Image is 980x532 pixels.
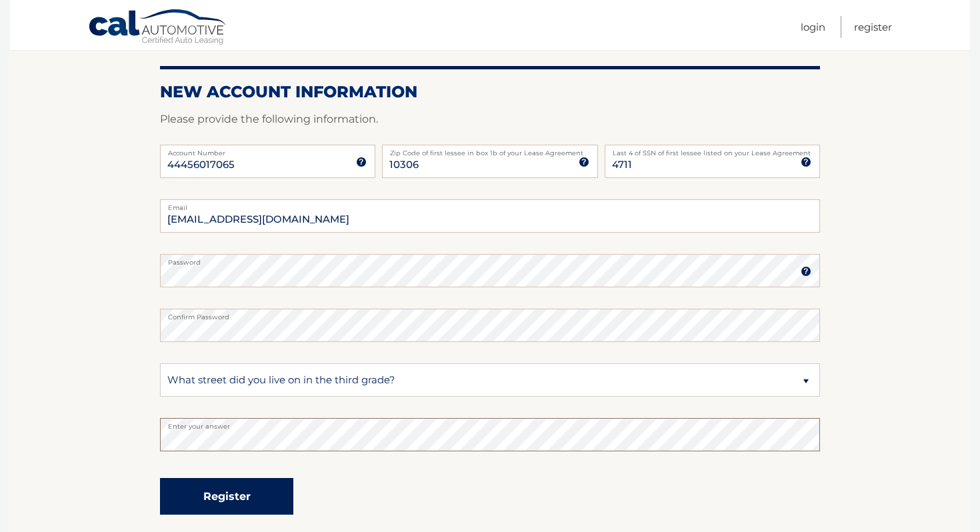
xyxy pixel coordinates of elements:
input: SSN or EIN (last 4 digits only) [605,145,820,178]
p: Please provide the following information. [160,110,820,129]
label: Password [160,254,820,265]
label: Zip Code of first lessee in box 1b of your Lease Agreement [382,145,597,155]
img: tooltip.svg [801,157,811,167]
label: Account Number [160,145,375,155]
label: Last 4 of SSN of first lessee listed on your Lease Agreement [605,145,820,155]
a: Cal Automotive [88,9,228,47]
label: Email [160,199,820,210]
input: Zip Code [382,145,597,178]
img: tooltip.svg [356,157,367,167]
a: Login [801,16,825,38]
h2: New Account Information [160,82,820,102]
label: Confirm Password [160,309,820,319]
img: tooltip.svg [801,266,811,277]
label: Enter your answer [160,418,820,429]
a: Register [854,16,892,38]
input: Account Number [160,145,375,178]
input: Email [160,199,820,233]
img: tooltip.svg [579,157,589,167]
button: Register [160,478,293,515]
